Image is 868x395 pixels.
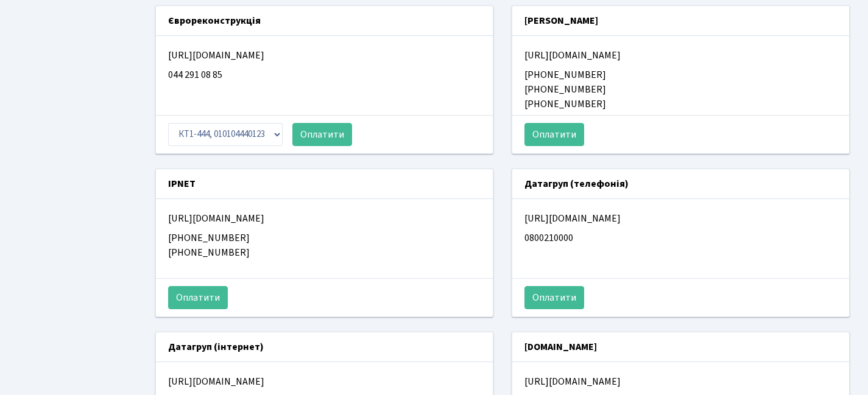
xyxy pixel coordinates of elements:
button: Оплатити [292,123,352,146]
div: [URL][DOMAIN_NAME] [524,48,837,63]
div: Єврореконструкція [156,6,493,36]
div: 044 291 08 85 [168,68,481,82]
button: Оплатити [524,286,584,309]
div: [URL][DOMAIN_NAME] [168,374,481,389]
div: Датагруп (телефонія) [512,169,849,199]
div: [URL][DOMAIN_NAME] [524,211,837,226]
div: [DOMAIN_NAME] [512,332,849,362]
div: [URL][DOMAIN_NAME] [524,374,837,389]
div: [PHONE_NUMBER] [524,97,837,111]
div: [PHONE_NUMBER] [524,68,837,82]
div: [URL][DOMAIN_NAME] [168,48,481,63]
div: [PERSON_NAME] [512,6,849,36]
div: Датагруп (інтернет) [156,332,493,362]
div: [PHONE_NUMBER] [168,231,481,245]
div: [URL][DOMAIN_NAME] [168,211,481,226]
div: 0800210000 [524,231,837,245]
div: [PHONE_NUMBER] [168,245,481,260]
div: IPNET [156,169,493,199]
button: Оплатити [524,123,584,146]
button: Оплатити [168,286,228,309]
div: [PHONE_NUMBER] [524,82,837,97]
